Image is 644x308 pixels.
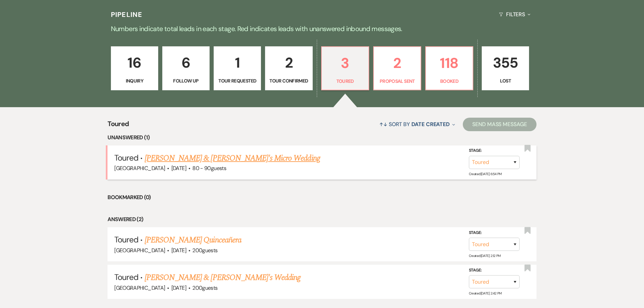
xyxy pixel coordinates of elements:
span: ↑↓ [379,121,387,128]
p: 2 [269,51,308,74]
p: Numbers indicate total leads in each stage. Red indicates leads with unanswered inbound messages. [79,23,566,34]
span: Date Created [411,121,450,128]
span: Toured [114,152,138,163]
label: Stage: [469,147,520,155]
label: Stage: [469,267,520,274]
span: 80 - 90 guests [192,165,226,172]
p: 355 [486,51,525,74]
a: 3Toured [321,46,369,90]
h3: Pipeline [111,10,143,19]
a: [PERSON_NAME] & [PERSON_NAME]'s Wedding [145,271,301,284]
a: [PERSON_NAME] Quinceañera [145,234,241,246]
p: Lost [486,77,525,85]
span: 200 guests [192,247,217,254]
a: 118Booked [425,46,473,90]
p: Toured [326,77,364,85]
a: 2Proposal Sent [373,46,421,90]
li: Unanswered (1) [108,133,536,142]
p: Follow Up [167,77,205,85]
p: 3 [326,52,364,74]
span: [DATE] [171,247,186,254]
span: 200 guests [192,284,217,291]
button: Send Mass Message [463,118,536,131]
li: Answered (2) [108,215,536,224]
p: 118 [430,52,469,74]
label: Stage: [469,229,520,237]
span: [GEOGRAPHIC_DATA] [114,284,165,291]
a: 16Inquiry [111,46,158,90]
span: [GEOGRAPHIC_DATA] [114,247,165,254]
span: [DATE] [171,165,186,172]
a: 355Lost [482,46,529,90]
span: [GEOGRAPHIC_DATA] [114,165,165,172]
span: Toured [114,272,138,282]
p: Proposal Sent [378,77,416,85]
span: Toured [114,234,138,245]
p: Tour Confirmed [269,77,308,85]
p: Tour Requested [218,77,257,85]
span: Created: [DATE] 6:54 PM [469,172,502,176]
p: 6 [167,51,205,74]
p: 16 [115,51,154,74]
a: 6Follow Up [162,46,210,90]
button: Filters [496,5,533,23]
button: Sort By Date Created [377,115,458,133]
span: Created: [DATE] 2:42 PM [469,291,502,295]
span: Created: [DATE] 2:12 PM [469,254,501,258]
span: [DATE] [171,284,186,291]
p: 1 [218,51,257,74]
p: 2 [378,52,416,74]
a: 1Tour Requested [214,46,261,90]
span: Toured [108,119,129,133]
li: Bookmarked (0) [108,193,536,202]
a: [PERSON_NAME] & [PERSON_NAME]'s Micro Wedding [145,152,320,164]
a: 2Tour Confirmed [265,46,312,90]
p: Inquiry [115,77,154,85]
p: Booked [430,77,469,85]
